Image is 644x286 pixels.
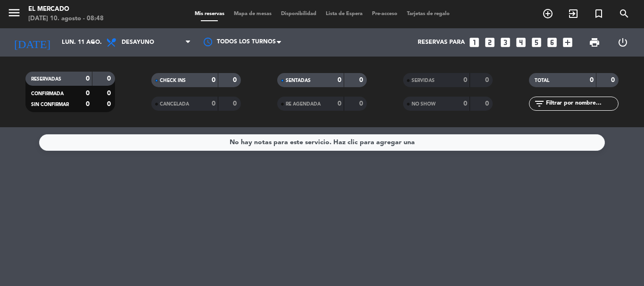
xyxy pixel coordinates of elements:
span: Disponibilidad [276,11,321,16]
strong: 0 [233,77,239,83]
span: SERVIDAS [412,78,435,83]
i: turned_in_not [593,8,604,19]
strong: 0 [212,100,215,107]
span: NO SHOW [412,102,436,106]
span: Mis reservas [190,11,229,16]
div: LOG OUT [609,28,637,57]
strong: 0 [107,90,113,97]
input: Filtrar por nombre... [545,98,618,109]
div: No hay notas para este servicio. Haz clic para agregar una [230,137,415,148]
i: [DATE] [7,32,57,53]
strong: 0 [359,77,365,83]
strong: 0 [611,77,617,83]
span: SIN CONFIRMAR [31,102,69,107]
button: menu [7,6,21,23]
strong: 0 [359,100,365,107]
span: print [589,37,600,48]
span: Mapa de mesas [229,11,276,16]
strong: 0 [86,75,90,82]
span: TOTAL [535,78,549,83]
i: looks_two [484,36,496,49]
strong: 0 [212,77,215,83]
strong: 0 [86,90,90,97]
strong: 0 [107,75,113,82]
span: Desayuno [122,39,154,46]
span: Tarjetas de regalo [402,11,454,16]
span: SENTADAS [286,78,311,83]
div: El Mercado [28,5,104,14]
i: arrow_drop_down [88,37,99,48]
i: looks_6 [546,36,558,49]
strong: 0 [463,77,467,83]
i: search [619,8,630,19]
i: add_circle_outline [542,8,553,19]
strong: 0 [86,101,90,107]
i: filter_list [534,98,545,109]
strong: 0 [107,101,113,107]
span: CHECK INS [160,78,186,83]
i: looks_4 [515,36,527,49]
strong: 0 [485,77,491,83]
strong: 0 [338,100,341,107]
span: Reservas para [418,39,465,46]
strong: 0 [590,77,594,83]
i: looks_5 [530,36,543,49]
i: power_settings_new [617,37,628,48]
strong: 0 [233,100,239,107]
i: exit_to_app [568,8,579,19]
i: looks_one [468,36,480,49]
span: CONFIRMADA [31,91,64,96]
strong: 0 [463,100,467,107]
i: looks_3 [499,36,512,49]
span: Lista de Espera [321,11,367,16]
span: RE AGENDADA [286,102,321,106]
strong: 0 [338,77,341,83]
i: add_box [561,36,574,49]
div: [DATE] 10. agosto - 08:48 [28,14,104,24]
i: menu [7,6,21,20]
span: Pre-acceso [367,11,402,16]
strong: 0 [485,100,491,107]
span: CANCELADA [160,102,189,106]
span: RESERVADAS [31,77,61,82]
